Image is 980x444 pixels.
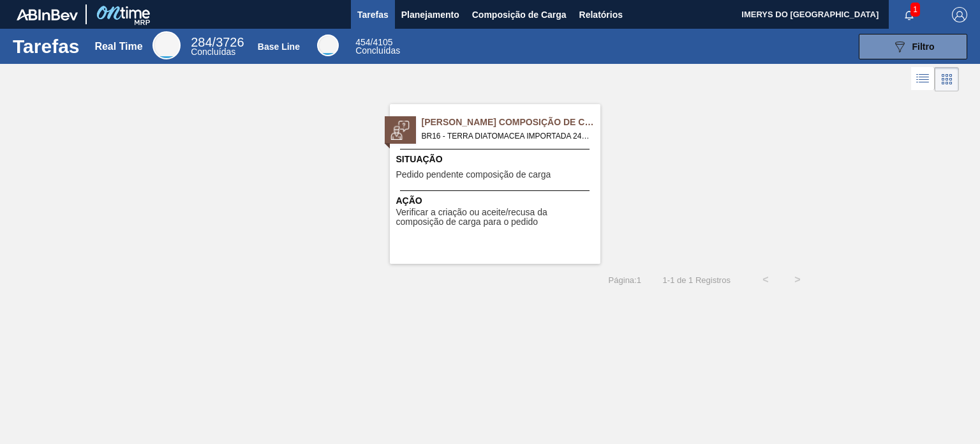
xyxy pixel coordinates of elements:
div: Base Line [355,38,400,55]
span: Pedido pendente composição de carga [396,170,551,180]
span: Concluídas [355,45,400,56]
div: Base Line [258,42,300,52]
span: Página : 1 [609,275,641,285]
button: Notificações [889,6,930,24]
span: Ação [396,194,597,208]
div: Real Time [152,31,181,59]
span: 454 [355,37,370,47]
span: Tarefas [357,7,389,22]
img: status [390,121,410,140]
span: Filtro [912,42,935,52]
button: < [750,264,782,296]
button: Filtro [859,34,967,59]
img: Logout [952,7,967,22]
span: Pedido Aguardando Composição de Carga [422,116,600,129]
span: BR16 - TERRA DIATOMACEA IMPORTADA 24KG Pedido - 2006494 [422,129,590,143]
div: Real Time [191,37,244,56]
h1: Tarefas [13,39,80,54]
div: Visão em Lista [911,67,935,91]
span: Concluídas [191,47,235,57]
span: Verificar a criação ou aceite/recusa da composição de carga para o pedido [396,208,597,227]
span: Relatórios [579,7,623,22]
span: 284 [191,35,212,49]
span: 1 - 1 de 1 Registros [660,275,731,285]
span: Composição de Carga [472,7,567,22]
span: 1 [910,3,920,17]
div: Real Time [94,41,142,52]
button: > [782,264,813,296]
span: Planejamento [401,7,459,22]
div: Visão em Cards [935,67,959,91]
span: / 4105 [355,37,392,47]
img: TNhmsLtSVTkK8tSr43FrP2fwEKptu5GPRR3wAAAABJRU5ErkJggg== [17,9,78,20]
span: / 3726 [191,35,244,49]
div: Base Line [317,34,339,56]
span: Situação [396,153,597,166]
